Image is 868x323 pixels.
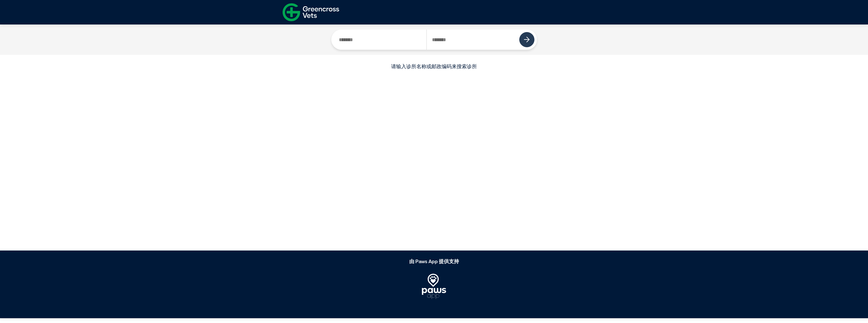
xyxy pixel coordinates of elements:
font: 请输入诊所名称或邮政编码来搜索诊所 [391,64,477,69]
input: 按诊所名称搜索 [334,30,427,50]
font: 由 Paws App 提供支持 [409,259,459,264]
input: 按邮政编码搜索 [426,30,520,50]
img: PawsApp [422,274,446,299]
img: 图标右 [524,37,530,43]
img: f 标志 [283,1,339,23]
